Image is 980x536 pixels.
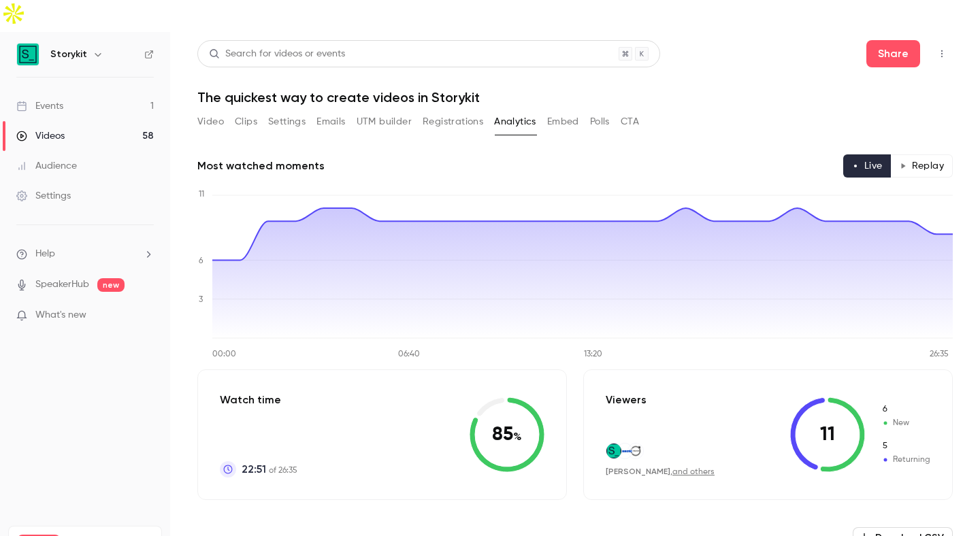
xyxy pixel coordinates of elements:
[621,111,639,133] button: CTA
[357,111,412,133] button: UTM builder
[930,350,949,358] tspan: 26:35
[16,159,77,173] div: Audience
[209,47,345,61] div: Search for videos or events
[843,154,892,178] button: Live
[268,111,306,133] button: Settings
[17,44,39,65] img: Storykit
[97,278,125,292] span: new
[606,466,715,478] div: ,
[16,129,65,143] div: Videos
[881,417,930,429] span: New
[199,296,203,304] tspan: 3
[16,247,154,261] li: help-dropdown-opener
[35,247,55,261] span: Help
[423,111,483,133] button: Registrations
[316,111,345,133] button: Emails
[547,111,579,133] button: Embed
[242,461,266,478] span: 22:51
[584,350,602,358] tspan: 13:20
[672,468,715,476] a: and others
[16,189,71,203] div: Settings
[617,450,632,452] img: eu.panasonic.com
[398,350,420,358] tspan: 06:40
[137,309,154,322] iframe: Noticeable Trigger
[606,467,670,476] span: [PERSON_NAME]
[199,190,204,199] tspan: 11
[606,443,621,458] img: storykit.io
[881,454,930,466] span: Returning
[494,111,536,133] button: Analytics
[891,154,953,178] button: Replay
[235,111,257,133] button: Clips
[199,257,203,265] tspan: 6
[50,48,87,61] h6: Storykit
[628,443,643,458] img: volvo.com
[197,111,224,133] button: Video
[606,392,647,408] p: Viewers
[242,461,297,478] p: of 26:35
[220,392,297,408] p: Watch time
[212,350,236,358] tspan: 00:00
[35,278,89,292] a: SpeakerHub
[35,308,86,322] span: What's new
[197,158,325,174] h2: Most watched moments
[16,99,63,113] div: Events
[881,403,930,416] span: New
[931,43,953,65] button: Top Bar Actions
[197,89,953,105] h1: The quickest way to create videos in Storykit
[866,40,920,67] button: Share
[590,111,610,133] button: Polls
[881,440,930,452] span: Returning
